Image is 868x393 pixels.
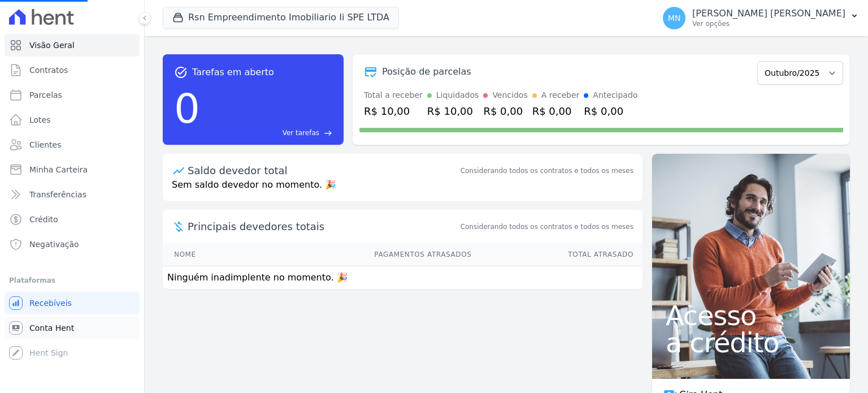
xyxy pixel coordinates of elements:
a: Clientes [5,133,140,156]
div: Saldo devedor total [188,163,458,178]
span: Parcelas [29,89,62,101]
span: Lotes [29,114,51,126]
a: Minha Carteira [5,158,140,181]
button: Rsn Empreendimento Imobiliario Ii SPE LTDA [163,7,399,28]
a: Crédito [5,208,140,231]
span: Clientes [29,139,61,150]
div: R$ 10,00 [427,103,479,119]
a: Transferências [5,183,140,206]
a: Parcelas [5,84,140,106]
span: task_alt [174,66,188,79]
button: MN [PERSON_NAME] [PERSON_NAME] Ver opções [654,2,868,34]
span: Crédito [29,214,58,225]
a: Lotes [5,109,140,131]
span: MN [668,14,681,22]
p: Ver opções [692,19,845,28]
div: Plataformas [9,274,135,287]
span: Negativação [29,239,79,250]
div: Liquidados [436,89,479,101]
div: Posição de parcelas [382,65,471,79]
div: Considerando todos os contratos e todos os meses [461,166,633,176]
span: Principais devedores totais [188,219,458,234]
div: Total a receber [364,89,423,101]
a: Negativação [5,233,140,256]
span: a crédito [666,329,836,356]
span: Conta Hent [29,322,74,334]
span: Tarefas em aberto [192,66,274,79]
p: [PERSON_NAME] [PERSON_NAME] [692,8,845,19]
div: R$ 0,00 [584,103,637,119]
span: east [324,129,332,137]
div: R$ 10,00 [364,103,423,119]
a: Visão Geral [5,34,140,57]
div: A receber [541,89,580,101]
th: Total Atrasado [472,243,643,266]
p: Sem saldo devedor no momento. 🎉 [163,178,643,201]
div: R$ 0,00 [532,103,580,119]
span: Contratos [29,64,68,76]
span: Transferências [29,189,86,200]
span: Ver tarefas [283,128,319,138]
td: Ninguém inadimplente no momento. 🎉 [163,266,643,290]
span: Minha Carteira [29,164,88,175]
th: Pagamentos Atrasados [249,243,472,266]
span: Acesso [666,302,836,329]
a: Contratos [5,59,140,81]
div: Antecipado [593,89,637,101]
div: Vencidos [492,89,527,101]
a: Recebíveis [5,292,140,314]
th: Nome [163,243,249,266]
div: 0 [174,79,200,138]
span: Considerando todos os contratos e todos os meses [461,222,633,232]
span: Visão Geral [29,40,75,51]
div: R$ 0,00 [483,103,527,119]
a: Ver tarefas east [205,128,332,138]
span: Recebíveis [29,297,72,309]
a: Conta Hent [5,317,140,339]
